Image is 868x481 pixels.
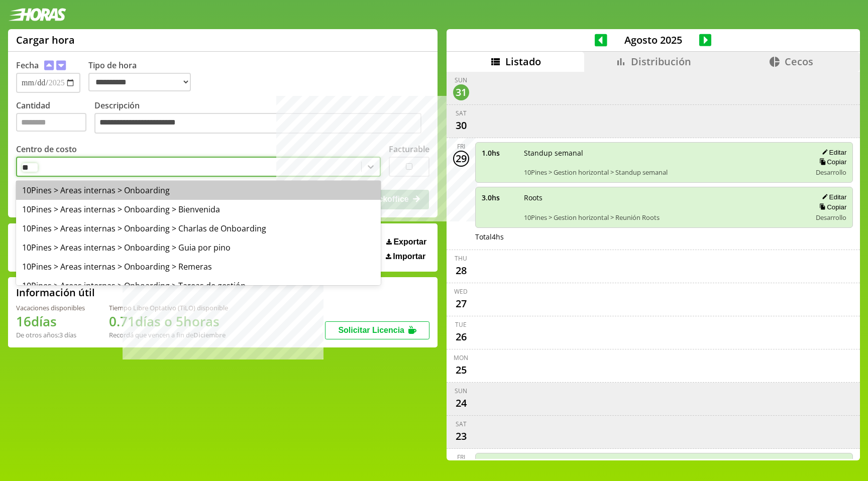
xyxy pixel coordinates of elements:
div: Vacaciones disponibles [16,303,85,312]
button: Exportar [383,237,429,247]
input: Cantidad [16,113,86,132]
span: Exportar [393,237,426,247]
div: Fri [457,453,465,461]
div: 30 [453,117,469,134]
div: Sat [456,109,467,117]
div: 10Pines > Areas internas > Onboarding > Remeras [16,257,381,276]
div: Total 4 hs [475,232,853,242]
label: Centro de costo [16,144,77,155]
div: Mon [454,353,468,362]
div: Wed [454,287,468,296]
b: Diciembre [193,330,226,339]
h1: 0.71 días o 5 horas [109,312,228,330]
div: 24 [453,395,469,411]
div: 10Pines > Areas internas > Onboarding > Charlas de Onboarding [16,219,381,238]
label: Facturable [389,144,429,155]
button: Copiar [816,158,846,166]
div: 31 [453,84,469,100]
span: Standup semanal [524,148,805,158]
span: Solicitar Licencia [338,326,404,334]
h2: Información útil [16,286,95,299]
span: Desarrollo [816,168,846,177]
div: Tue [455,320,467,329]
label: Descripción [94,100,429,137]
div: 26 [453,329,469,345]
div: 10Pines > Areas internas > Onboarding > Guia por pino [16,238,381,257]
label: Tipo de hora [88,60,199,93]
button: Copiar [816,203,846,211]
button: Solicitar Licencia [325,321,429,339]
div: 27 [453,296,469,312]
span: Cecos [785,55,813,68]
span: 10Pines > Gestion horizontal > Reunión Roots [524,213,805,222]
span: Agosto 2025 [607,33,699,47]
span: Importar [393,252,425,261]
span: 1.0 hs [482,148,517,158]
img: logotipo [8,8,66,21]
button: Editar [819,148,846,157]
div: Sun [455,387,467,395]
div: 28 [453,263,469,279]
select: Tipo de hora [88,73,191,91]
button: Editar [819,193,846,201]
span: 3.0 hs [482,193,517,202]
div: 29 [453,151,469,167]
div: 10Pines > Areas internas > Onboarding > Bienvenida [16,200,381,219]
div: 10Pines > Areas internas > Onboarding [16,181,381,200]
span: 1.0 hs [482,459,517,468]
span: Listado [505,55,541,68]
h1: 16 días [16,312,85,330]
button: Editar [819,459,846,467]
div: scrollable content [447,72,860,459]
div: 23 [453,428,469,444]
span: Distribución [631,55,691,68]
div: Sun [455,76,467,84]
span: Roots [524,193,805,202]
label: Cantidad [16,100,94,137]
textarea: Descripción [94,113,421,134]
div: 10Pines > Areas internas > Onboarding > Tareas de gestión [16,276,381,295]
div: Thu [455,254,467,263]
label: Fecha [16,60,39,71]
div: 25 [453,362,469,378]
span: Desarrollo [816,213,846,222]
div: Sat [456,420,467,428]
h1: Cargar hora [16,33,75,47]
div: Recordá que vencen a fin de [109,330,228,339]
div: Fri [457,142,465,151]
div: Tiempo Libre Optativo (TiLO) disponible [109,303,228,312]
div: De otros años: 3 días [16,330,85,339]
span: Standup semanal [524,459,805,468]
span: 10Pines > Gestion horizontal > Standup semanal [524,168,805,177]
